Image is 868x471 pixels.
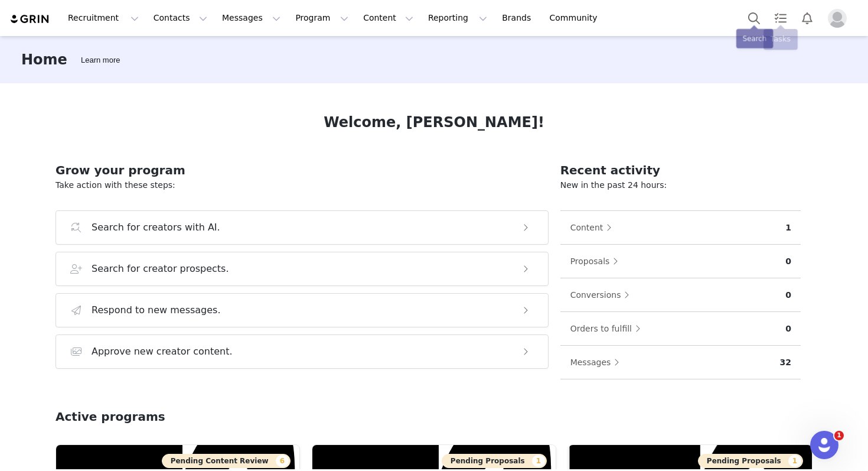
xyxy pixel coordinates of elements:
[92,220,220,235] h3: Search for creators with AI.
[21,49,67,70] h3: Home
[570,218,618,237] button: Content
[570,252,625,271] button: Proposals
[570,285,636,304] button: Conversions
[356,5,420,31] button: Content
[828,9,847,28] img: placeholder-profile.jpg
[56,334,549,369] button: Approve new creator content.
[821,9,859,28] button: Profile
[56,210,549,245] button: Search for creators with AI.
[794,5,820,31] button: Notifications
[543,5,610,31] a: Community
[92,262,229,276] h3: Search for creator prospects.
[442,454,547,468] button: Pending Proposals1
[741,5,767,31] button: Search
[56,161,549,179] h2: Grow your program
[56,179,549,191] p: Take action with these steps:
[698,454,803,468] button: Pending Proposals1
[56,408,165,425] h2: Active programs
[780,356,791,369] p: 32
[495,5,541,31] a: Brands
[785,222,791,234] p: 1
[560,179,801,191] p: New in the past 24 hours:
[785,289,791,301] p: 0
[61,5,146,31] button: Recruitment
[570,353,626,372] button: Messages
[288,5,355,31] button: Program
[785,255,791,268] p: 0
[92,345,233,359] h3: Approve new creator content.
[570,319,647,338] button: Orders to fulfill
[162,454,291,468] button: Pending Content Review6
[560,161,801,179] h2: Recent activity
[146,5,214,31] button: Contacts
[421,5,494,31] button: Reporting
[215,5,288,31] button: Messages
[79,54,122,66] div: Tooltip anchor
[56,252,549,286] button: Search for creator prospects.
[9,14,51,25] img: grin logo
[56,293,549,327] button: Respond to new messages.
[834,431,844,440] span: 1
[810,431,838,459] iframe: Intercom live chat
[324,112,544,133] h1: Welcome, [PERSON_NAME]!
[92,303,221,317] h3: Respond to new messages.
[768,5,794,31] a: Tasks
[785,323,791,335] p: 0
